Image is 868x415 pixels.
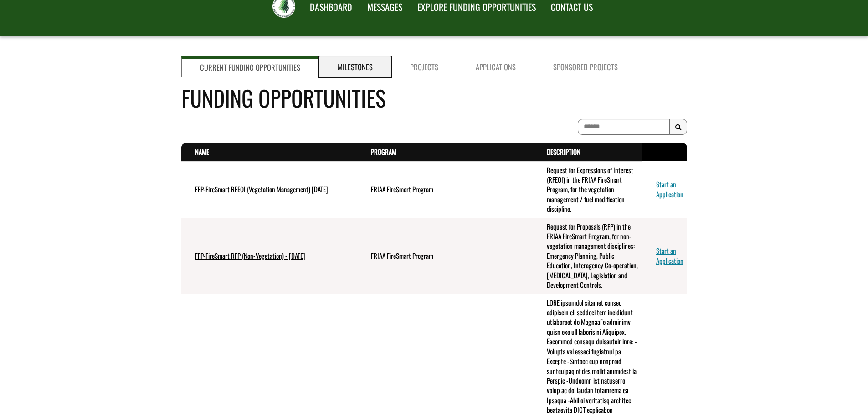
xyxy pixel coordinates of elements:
a: Name [195,147,209,157]
td: FRIAA FireSmart Program [357,161,533,218]
td: FFP-FireSmart RFEOI (Vegetation Management) July 2025 [181,161,357,218]
a: Projects [391,56,457,77]
a: Program [371,147,396,157]
a: Sponsored Projects [534,56,637,77]
td: Request for Proposals (RFP) in the FRIAA FireSmart Program, for non-vegetation management discipl... [533,218,642,294]
td: FRIAA FireSmart Program [357,218,533,294]
a: Applications [457,56,534,77]
a: Description [547,147,580,157]
a: FFP-FireSmart RFP (Non-Vegetation) - [DATE] [195,251,305,261]
button: Search Results [669,119,687,135]
td: FFP-FireSmart RFP (Non-Vegetation) - July 2025 [181,218,357,294]
h4: Funding Opportunities [181,82,687,114]
input: To search on partial text, use the asterisk (*) wildcard character. [578,119,670,135]
a: Current Funding Opportunities [181,56,319,77]
td: Request for Expressions of Interest (RFEOI) in the FRIAA FireSmart Program, for the vegetation ma... [533,161,642,218]
a: Milestones [319,56,391,77]
a: Start an Application [656,246,683,265]
a: Start an Application [656,179,683,199]
a: FFP-FireSmart RFEOI (Vegetation Management) [DATE] [195,184,328,194]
